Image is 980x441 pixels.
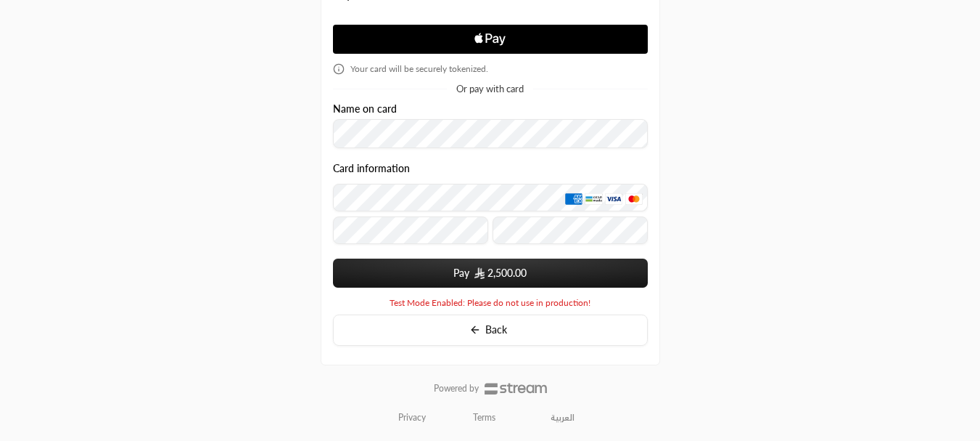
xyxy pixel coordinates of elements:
[565,193,582,204] img: AMEX
[585,193,602,204] img: MADA
[434,383,479,395] p: Powered by
[474,267,485,279] img: SAR
[485,323,507,336] span: Back
[487,266,527,280] span: 2,500.00
[333,103,397,115] label: Name on card
[333,163,648,249] div: Card information
[398,412,426,424] a: Privacy
[350,63,488,75] span: Your card will be securely tokenized.
[333,103,648,149] div: Name on card
[333,163,410,174] legend: Card information
[456,84,524,94] span: Or pay with card
[543,406,582,429] a: العربية
[493,217,648,244] input: CVC
[390,297,590,309] span: Test Mode Enabled: Please do not use in production!
[333,259,648,288] button: Pay SAR2,500.00
[473,412,495,424] a: Terms
[605,193,622,204] img: Visa
[625,193,643,204] img: MasterCard
[333,184,648,211] input: Credit Card
[333,217,488,244] input: Expiry date
[333,315,648,346] button: Back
